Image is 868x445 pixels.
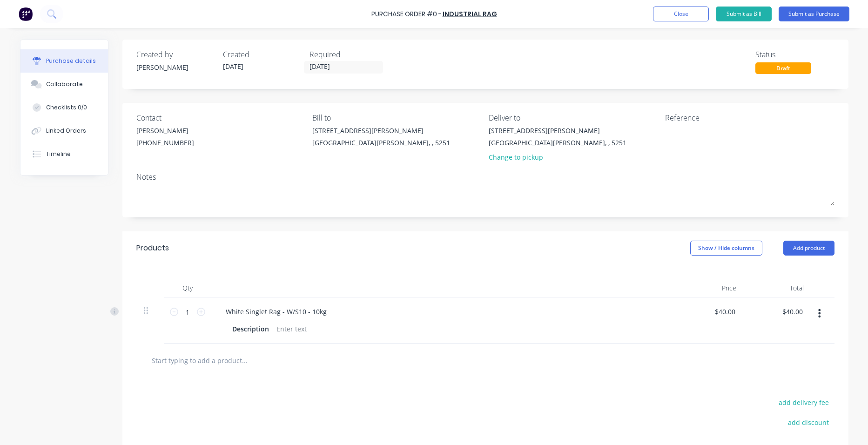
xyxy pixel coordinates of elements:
div: Linked Orders [46,127,86,135]
button: Collaborate [20,73,108,96]
div: Bill to [312,112,482,123]
div: Description [229,322,273,336]
input: Start typing to add a product... [151,351,337,370]
button: add discount [783,416,834,428]
div: Reference [665,112,834,123]
button: Linked Orders [20,119,108,142]
div: Created by [136,49,215,60]
div: Deliver to [489,112,658,123]
div: Contact [136,112,306,123]
div: Purchase details [46,57,96,65]
div: Checklists 0/0 [46,103,87,112]
div: [GEOGRAPHIC_DATA][PERSON_NAME], , 5251 [489,138,626,148]
div: Required [310,49,389,60]
a: Industrial Rag [443,9,497,19]
div: Status [755,49,834,60]
button: Submit as Bill [716,7,772,21]
div: [STREET_ADDRESS][PERSON_NAME] [489,126,626,135]
div: Created [223,49,302,60]
div: Draft [755,62,811,74]
div: [PHONE_NUMBER] [136,138,194,148]
button: Show / Hide columns [690,241,762,256]
div: Total [744,279,811,297]
button: Close [653,7,709,21]
button: Timeline [20,142,108,166]
button: Add product [783,241,834,256]
div: [GEOGRAPHIC_DATA][PERSON_NAME], , 5251 [312,138,450,148]
div: Price [676,279,744,297]
div: Notes [136,171,834,182]
div: Collaborate [46,80,83,88]
div: Qty [164,279,211,297]
div: Purchase Order #0 - [371,9,442,19]
div: Products [136,243,169,254]
div: [PERSON_NAME] [136,62,215,72]
div: [STREET_ADDRESS][PERSON_NAME] [312,126,450,135]
div: [PERSON_NAME] [136,126,194,135]
button: add delivery fee [774,396,834,408]
div: Change to pickup [489,152,626,162]
img: Factory [19,7,33,21]
button: Submit as Purchase [779,7,849,21]
div: Timeline [46,150,71,158]
button: Checklists 0/0 [20,96,108,119]
div: White Singlet Rag - W/S10 - 10kg [218,305,334,318]
button: Purchase details [20,49,108,73]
